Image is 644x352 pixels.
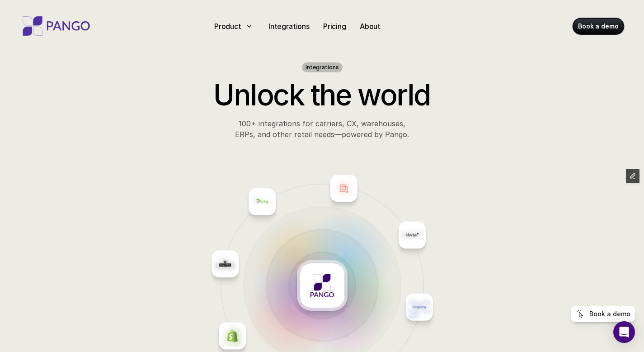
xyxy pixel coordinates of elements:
a: Integrations [265,19,313,33]
p: Book a demo [578,22,618,31]
button: Edit Framer Content [626,169,639,183]
h2: Unlock the world [153,78,492,113]
img: Placeholder logo [226,329,239,343]
h1: Integrations [306,64,339,71]
p: About [360,21,381,32]
a: Book a demo [571,306,635,322]
p: Product [214,21,241,32]
a: Book a demo [573,18,624,34]
p: Book a demo [589,310,630,318]
a: About [356,19,384,33]
img: Placeholder logo [218,257,232,271]
img: Placeholder logo [337,181,350,195]
img: Placeholder logo [412,300,426,314]
img: Placeholder logo [255,195,269,209]
div: Open Intercom Messenger [613,321,635,343]
a: Pricing [320,19,350,33]
img: Placeholder logo [405,228,418,242]
p: Pricing [323,21,346,32]
p: 100+ integrations for carriers, CX, warehouses, ERPs, and other retail needs—powered by Pango. [153,118,492,140]
p: Integrations [268,21,310,32]
img: Placeholder logo [310,274,334,297]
